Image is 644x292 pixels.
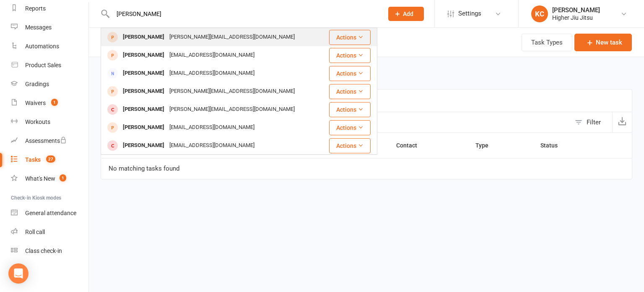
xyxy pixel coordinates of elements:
div: Assessments [25,137,67,144]
div: Higher Jiu Jitsu [552,14,600,21]
a: Automations [11,37,88,56]
span: Status [540,142,567,149]
div: [EMAIL_ADDRESS][DOMAIN_NAME] [167,139,257,152]
div: [PERSON_NAME] [120,103,167,116]
div: [PERSON_NAME] [552,6,600,14]
span: 1 [51,99,58,106]
div: [EMAIL_ADDRESS][DOMAIN_NAME] [167,49,257,61]
button: Status [540,140,567,150]
div: Filter [587,117,601,127]
button: Actions [329,84,371,99]
button: Actions [329,138,371,153]
div: Roll call [25,229,45,235]
button: Contact [396,140,426,150]
span: 1 [60,174,66,182]
div: [PERSON_NAME][EMAIL_ADDRESS][DOMAIN_NAME] [167,103,297,116]
div: [PERSON_NAME] [120,31,167,43]
button: Filter [571,112,612,132]
div: [PERSON_NAME] [120,85,167,97]
button: Actions [329,120,371,135]
a: Workouts [11,113,88,132]
a: Roll call [11,223,88,242]
button: Actions [329,66,371,81]
div: Messages [25,24,52,31]
button: Actions [329,48,371,63]
a: What's New1 [11,169,88,188]
a: Class kiosk mode [11,242,88,260]
button: Task Types [522,34,572,51]
div: [PERSON_NAME] [120,67,167,79]
span: Type [475,142,498,149]
div: Reports [25,5,46,12]
div: [PERSON_NAME][EMAIL_ADDRESS][DOMAIN_NAME] [167,85,297,97]
div: Automations [25,43,59,50]
button: Actions [329,102,371,117]
span: Contact [396,142,426,149]
div: Class check-in [25,247,62,254]
div: [PERSON_NAME] [120,49,167,61]
div: [PERSON_NAME] [120,139,167,152]
button: New task [574,34,632,51]
button: Actions [329,30,371,45]
div: [EMAIL_ADDRESS][DOMAIN_NAME] [167,121,257,134]
div: Open Intercom Messenger [8,263,29,284]
a: Assessments [11,132,88,150]
div: Gradings [25,81,49,87]
a: General attendance kiosk mode [11,204,88,223]
span: Add [403,11,413,17]
div: KC [531,5,548,22]
div: [EMAIL_ADDRESS][DOMAIN_NAME] [167,67,257,79]
h1: Tasks [89,28,132,57]
div: Workouts [25,118,50,125]
span: Settings [458,4,481,23]
a: Messages [11,18,88,37]
button: Add [388,7,424,21]
button: Type [475,140,498,150]
div: [PERSON_NAME][EMAIL_ADDRESS][DOMAIN_NAME] [167,31,297,43]
div: Product Sales [25,62,61,68]
div: Waivers [25,100,46,106]
div: What's New [25,175,55,182]
td: No matching tasks found [101,158,632,179]
a: Waivers 1 [11,94,88,113]
div: General attendance [25,210,76,216]
div: Tasks [25,156,41,163]
a: Tasks 27 [11,150,88,169]
a: Product Sales [11,56,88,75]
span: 27 [46,155,55,163]
a: Gradings [11,75,88,94]
input: Search... [110,8,377,20]
div: [PERSON_NAME] [120,121,167,134]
